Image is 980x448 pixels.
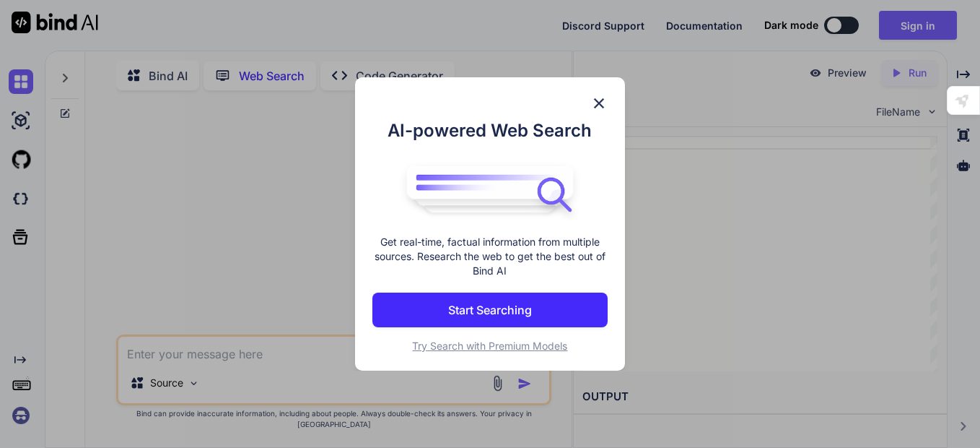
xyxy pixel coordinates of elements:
[372,293,607,327] button: Start Searching
[448,301,532,319] p: Start Searching
[372,235,607,278] p: Get real-time, factual information from multiple sources. Research the web to get the best out of...
[412,340,567,352] span: Try Search with Premium Models
[372,118,607,144] h1: AI-powered Web Search
[396,158,584,220] img: bind logo
[590,95,608,112] img: close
